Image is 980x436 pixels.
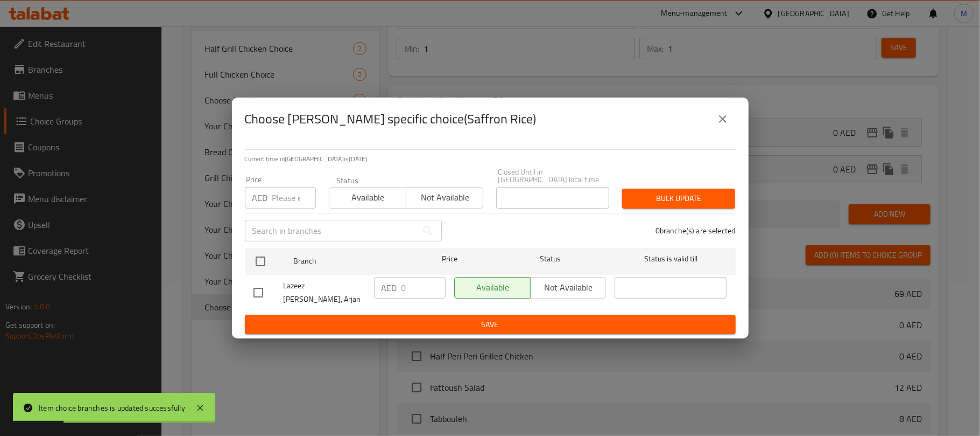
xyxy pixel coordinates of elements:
p: Current time in [GEOGRAPHIC_DATA] is [DATE] [245,154,736,164]
span: Bulk update [631,192,727,205]
button: Available [329,187,406,209]
span: Price [414,252,485,266]
input: Please enter price [272,187,316,209]
p: AED [382,281,397,294]
h2: Choose [PERSON_NAME] specific choice(Saffron Rice) [245,110,537,128]
span: Status [494,252,606,266]
p: 0 branche(s) are selected [655,225,736,236]
button: Save [245,315,736,335]
span: Branch [293,254,405,268]
span: Save [253,318,727,331]
span: Status is valid till [615,252,727,266]
span: Lazeez [PERSON_NAME], Arjan [284,279,365,306]
button: close [710,106,736,132]
div: Item choice branches is updated successfully [39,402,185,414]
input: Please enter price [401,277,446,299]
span: Not available [411,190,479,205]
button: Not available [406,187,483,209]
p: AED [252,191,268,204]
input: Search in branches [245,220,417,241]
span: Available [334,190,402,205]
button: Bulk update [622,189,735,209]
